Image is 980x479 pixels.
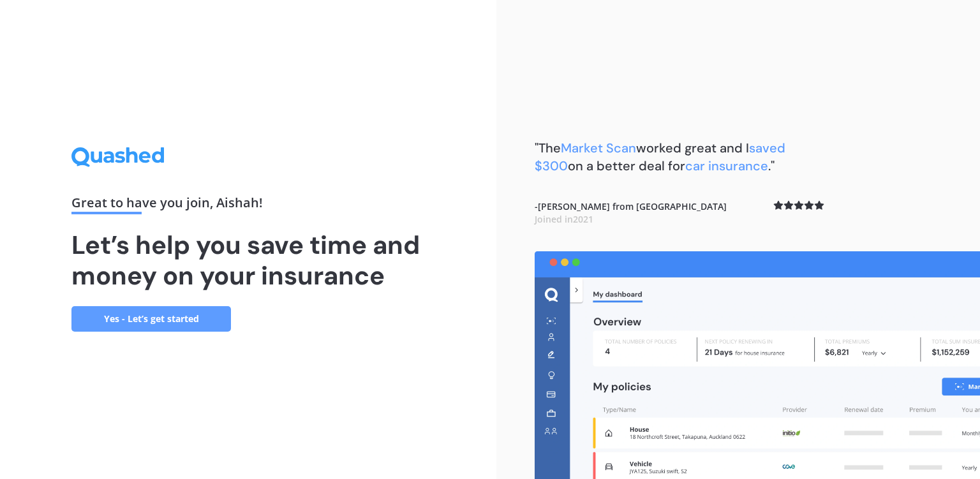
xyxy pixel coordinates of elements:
[535,200,727,225] b: - [PERSON_NAME] from [GEOGRAPHIC_DATA]
[535,213,593,225] span: Joined in 2021
[561,140,636,156] span: Market Scan
[685,158,768,174] span: car insurance
[71,306,231,332] a: Yes - Let’s get started
[71,196,425,214] div: Great to have you join , Aishah !
[71,230,425,291] h1: Let’s help you save time and money on your insurance
[535,251,980,479] img: dashboard.webp
[535,140,785,174] b: "The worked great and I on a better deal for ."
[535,140,785,174] span: saved $300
